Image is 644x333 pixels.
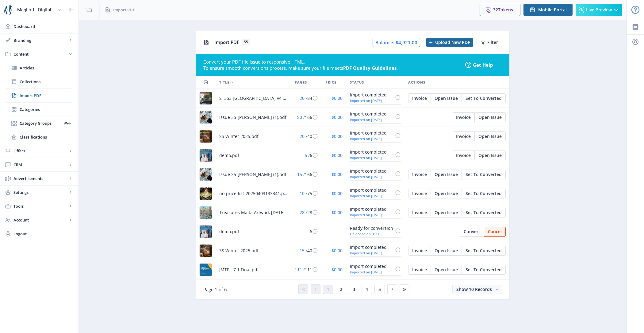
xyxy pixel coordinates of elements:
[350,79,364,86] span: Status
[408,189,431,198] button: Invoice
[474,131,506,141] button: Open Issue
[327,287,329,292] span: 1
[350,232,393,236] div: Uploaded on [DATE]
[586,7,612,12] span: Live Preview
[452,114,474,119] a: Edit page
[4,5,13,15] img: properties.app_icon.png
[466,267,502,272] span: Set To Converted
[203,65,461,71] div: To ensure smooth conversions process, make sure your file meets .
[462,93,506,103] button: Set To Converted
[456,115,471,120] span: Invoice
[362,285,372,294] button: 4
[219,190,287,197] span: no-price-list-20250403133341.pdf
[332,133,343,139] span: $0.00
[350,186,393,194] div: Import completed
[456,153,471,158] span: Invoice
[466,191,502,196] span: Set To Converted
[412,248,427,253] span: Invoice
[474,114,506,119] a: Edit page
[408,79,425,86] span: Actions
[452,151,474,160] button: Invoice
[200,245,212,257] img: 03e6339c-3d20-4776-95fe-84e2ba40d920.jpg
[295,152,318,159] div: 6
[13,23,74,29] span: Dashboard
[462,95,506,100] a: Edit page
[477,38,502,47] button: Filter
[462,246,506,256] button: Set To Converted
[462,265,506,275] button: Set To Converted
[300,133,307,139] span: 20 /
[462,171,506,177] a: Edit page
[295,95,318,102] div: 84
[452,133,474,139] a: Edit page
[343,65,397,71] a: PDF Quality Guidelines
[350,137,393,141] div: Imported on [DATE]
[295,114,318,121] div: 166
[203,286,227,292] span: Page 1 of 6
[462,208,506,217] button: Set To Converted
[336,285,346,294] button: 2
[332,114,343,120] span: $0.00
[462,209,506,215] a: Edit page
[200,168,212,181] img: 40d4bfd7-21f1-4f50-982a-42d622fd26fa.jpg
[350,118,393,122] div: Imported on [DATE]
[460,228,484,234] a: Edit page
[295,267,305,272] span: 111 /
[484,228,506,234] a: Edit page
[350,99,393,103] div: Imported on [DATE]
[219,247,259,254] span: SS Winter 2025.pdf
[13,51,67,57] span: Content
[462,189,506,198] button: Set To Converted
[412,96,427,101] span: Invoice
[408,95,431,100] a: Edit page
[300,248,307,253] span: 15 /
[20,65,72,71] span: Articles
[350,213,393,217] div: Imported on [DATE]
[460,227,484,237] button: Convert
[435,172,458,177] span: Open Issue
[462,247,506,253] a: Edit page
[219,209,287,216] span: Treasures Malta Artwork [DATE] Final AW - converted (1).pdf
[200,264,212,276] img: d53497b1-59d4-4060-860c-3ae0d7fad231.jpg
[350,194,393,198] div: Imported on [DATE]
[13,148,67,154] span: Offers
[431,190,462,196] a: Edit page
[13,217,67,223] span: Account
[203,59,461,65] div: Convert your PDF file issue to responsive HTML.
[366,287,368,292] span: 4
[297,114,305,120] span: 80 /
[300,190,307,196] span: 10 /
[300,210,307,215] span: 28 /
[431,265,462,275] button: Open Issue
[474,112,506,122] button: Open Issue
[200,111,212,123] img: 6408bbe9-b8f4-4be4-9d53-c9288bd3658a.jpg
[62,120,72,126] nb-badge: Web
[462,190,506,196] a: Edit page
[538,7,567,12] span: Mobile Portal
[431,93,462,103] button: Open Issue
[20,79,72,85] span: Collections
[332,210,343,215] span: $0.00
[412,267,427,272] span: Invoice
[431,208,462,217] button: Open Issue
[452,112,474,122] button: Invoice
[474,133,506,139] a: Edit page
[332,190,343,196] span: $0.00
[408,209,431,215] a: Edit page
[408,247,431,253] a: Edit page
[478,153,502,158] span: Open Issue
[219,171,286,178] span: Issue 35-[PERSON_NAME] (1).pdf
[13,203,67,209] span: Tools
[350,175,393,179] div: Imported on [DATE]
[332,248,343,253] span: $0.00
[465,62,502,68] a: Get Help
[452,131,474,141] button: Invoice
[435,210,458,215] span: Open Issue
[200,187,212,200] img: 6650185c-8fc4-490e-b993-a8b6e929c230.jpg
[332,171,343,177] span: $0.00
[480,4,520,16] button: 32Tokens
[373,38,420,47] span: Balance: $4,921.00
[20,134,72,140] span: Classifications
[350,91,393,99] div: Import completed
[487,40,498,45] span: Filter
